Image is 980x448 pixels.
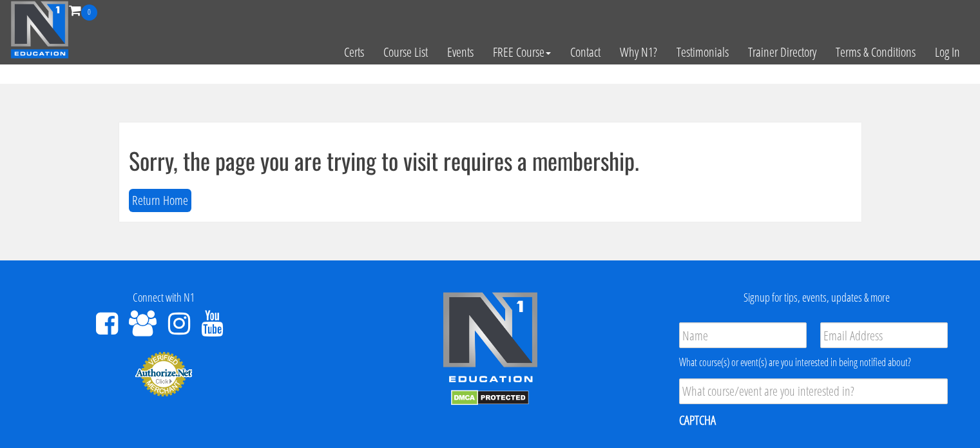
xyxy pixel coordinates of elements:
a: Trainer Directory [738,21,826,84]
input: What course/event are you interested in? [679,378,948,404]
a: Certs [334,21,374,84]
a: Events [437,21,483,84]
a: 0 [69,1,97,19]
img: Authorize.Net Merchant - Click to Verify [135,351,193,397]
a: Why N1? [610,21,667,84]
button: Return Home [129,189,191,213]
span: 0 [81,5,97,21]
a: Terms & Conditions [826,21,925,84]
a: Course List [374,21,437,84]
input: Name [679,322,807,348]
a: Log In [925,21,970,84]
img: DMCA.com Protection Status [451,390,529,405]
img: n1-edu-logo [442,291,539,387]
div: What course(s) or event(s) are you interested in being notified about? [679,355,948,370]
img: n1-education [10,1,69,59]
a: Contact [561,21,610,84]
h4: Connect with N1 [10,291,317,304]
a: FREE Course [483,21,561,84]
label: CAPTCHA [679,412,716,429]
input: Email Address [820,322,948,348]
h1: Sorry, the page you are trying to visit requires a membership. [129,148,852,173]
h4: Signup for tips, events, updates & more [663,291,970,304]
a: Testimonials [667,21,738,84]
